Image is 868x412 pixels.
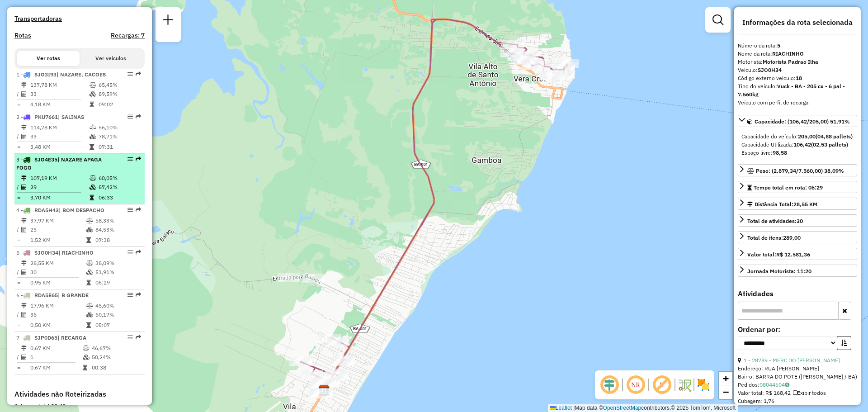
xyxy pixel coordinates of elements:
[86,218,93,223] i: % de utilização do peso
[709,11,727,29] a: Exibir filtros
[723,373,729,384] span: +
[738,265,857,277] a: Jornada Motorista: 11:20
[91,363,141,372] td: 00:38
[738,83,845,98] strong: Vuck - BA - 205 cx - 6 pal - 7.560kg
[127,114,133,119] em: Opções
[741,141,854,149] div: Capacidade Utilizada:
[136,156,141,162] em: Rota exportada
[738,365,857,373] div: Endereço: RUA [PERSON_NAME]
[16,100,21,109] td: =
[80,51,142,66] button: Ver veículos
[91,353,141,362] td: 50,24%
[58,249,94,256] span: | RIACHINHO
[127,335,133,340] em: Opções
[776,251,810,258] strong: R$ 12.581,36
[127,292,133,298] em: Opções
[127,156,133,162] em: Opções
[83,365,87,370] i: Tempo total em rota
[95,236,141,245] td: 07:38
[30,174,89,183] td: 107,19 KM
[16,236,21,245] td: =
[796,75,802,81] strong: 18
[30,321,86,330] td: 0,50 KM
[14,32,31,39] a: Rotas
[738,99,857,107] div: Veículo com perfil de recarga
[34,249,58,256] span: SJO0H34
[58,292,89,298] span: | B GRANDE
[30,132,89,141] td: 33
[30,259,86,268] td: 28,55 KM
[16,249,94,256] span: 5 -
[573,405,575,411] span: |
[738,18,857,27] h4: Informações da rota selecionada
[136,335,141,340] em: Rota exportada
[16,193,21,202] td: =
[738,115,857,127] a: Capacidade: (106,42/205,00) 51,91%
[738,214,857,227] a: Total de atividades:30
[719,385,732,399] a: Zoom out
[30,310,86,319] td: 36
[30,363,82,372] td: 0,67 KM
[747,251,810,259] div: Valor total:
[95,259,141,268] td: 38,09%
[21,218,27,223] i: Distância Total
[785,382,789,388] i: Observações
[21,82,27,88] i: Distância Total
[16,207,104,213] span: 4 -
[625,374,646,396] span: Ocultar NR
[738,373,857,381] div: Bairro: BARRA DO POTE ([PERSON_NAME] / BA)
[86,237,91,243] i: Tempo total em rota
[741,133,854,141] div: Capacidade do veículo:
[550,405,572,411] a: Leaflet
[17,51,80,66] button: Ver rotas
[723,386,729,398] span: −
[127,71,133,77] em: Opções
[90,185,96,190] i: % de utilização da cubagem
[797,218,803,224] strong: 30
[21,125,27,130] i: Distância Total
[16,310,21,319] td: /
[90,175,96,181] i: % de utilização do peso
[98,81,141,90] td: 65,45%
[95,225,141,234] td: 84,53%
[16,321,21,330] td: =
[83,346,90,351] i: % de utilização do peso
[136,71,141,77] em: Rota exportada
[90,125,96,130] i: % de utilização do peso
[83,355,90,360] i: % de utilização da cubagem
[30,100,89,109] td: 4,18 KM
[759,381,789,388] a: 08044604
[603,405,642,411] a: OpenStreetMap
[34,207,59,213] span: RDA5H43
[95,278,141,287] td: 06:29
[98,100,141,109] td: 09:02
[738,324,857,335] label: Ordenar por:
[91,344,141,353] td: 46,67%
[738,381,857,389] div: Pedidos:
[127,250,133,255] em: Opções
[773,149,787,156] strong: 98,58
[30,353,82,362] td: 1
[738,74,857,82] div: Código externo veículo:
[30,90,89,99] td: 33
[738,397,857,405] div: Cubagem: 1,76
[738,231,857,243] a: Total de itens:289,00
[811,141,848,148] strong: (02,53 pallets)
[793,201,817,208] span: 28,55 KM
[719,372,732,385] a: Zoom in
[98,193,141,202] td: 06:33
[21,175,27,181] i: Distância Total
[747,218,803,224] span: Total de atividades:
[95,268,141,277] td: 51,91%
[747,234,801,242] div: Total de itens:
[127,207,133,213] em: Opções
[16,142,21,152] td: =
[738,389,857,397] div: Valor total: R$ 168,42
[86,303,93,308] i: % de utilização do peso
[57,71,106,78] span: | NAZARE, CACOES
[738,58,857,66] div: Motorista:
[747,200,817,208] div: Distância Total:
[738,198,857,210] a: Distância Total:28,55 KM
[16,71,106,78] span: 1 -
[798,133,816,140] strong: 205,00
